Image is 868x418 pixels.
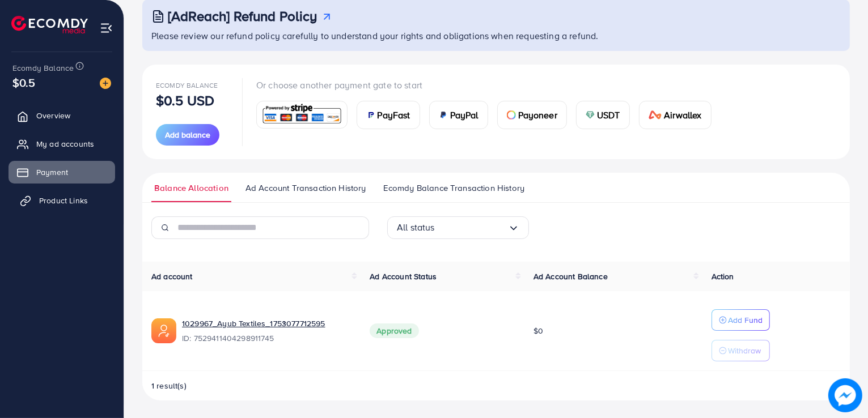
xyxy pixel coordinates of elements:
[639,101,712,129] a: cardAirwallex
[728,313,763,327] p: Add Fund
[260,103,344,127] img: card
[154,182,228,194] span: Balance Allocation
[712,340,770,361] button: Withdraw
[100,78,111,89] img: image
[366,110,375,120] img: card
[39,195,88,206] span: Product Links
[357,101,420,129] a: cardPayFast
[397,219,435,236] span: All status
[151,318,176,343] img: ic-ads-acc.e4c84228.svg
[370,271,437,282] span: Ad Account Status
[11,16,88,33] img: logo
[156,80,218,90] span: Ecomdy Balance
[36,167,68,178] span: Payment
[156,93,214,107] p: $0.5 USD
[450,108,479,122] span: PayPal
[507,110,516,120] img: card
[182,318,325,329] a: 1029967_Ayub Textiles_1753077712595
[245,182,366,194] span: Ad Account Transaction History
[156,124,219,146] button: Add balance
[182,318,352,344] div: <span class='underline'>1029967_Ayub Textiles_1753077712595</span></br>7529411404298911745
[9,133,115,155] a: My ad accounts
[586,110,595,120] img: card
[383,182,524,194] span: Ecomdy Balance Transaction History
[664,108,701,122] span: Airwallex
[728,344,761,357] p: Withdraw
[9,104,115,127] a: Overview
[439,110,448,120] img: card
[378,108,410,122] span: PayFast
[12,74,36,91] span: $0.5
[649,110,662,120] img: card
[168,8,317,24] h3: [AdReach] Refund Policy
[36,138,94,150] span: My ad accounts
[387,216,529,239] div: Search for option
[9,189,115,212] a: Product Links
[533,271,608,282] span: Ad Account Balance
[151,380,187,391] span: 1 result(s)
[100,22,113,35] img: menu
[597,108,620,122] span: USDT
[435,219,508,236] input: Search for option
[256,101,348,129] a: card
[533,325,543,336] span: $0
[518,108,557,122] span: Payoneer
[151,271,193,282] span: Ad account
[182,332,352,344] span: ID: 7529411404298911745
[151,29,843,42] p: Please review our refund policy carefully to understand your rights and obligations when requesti...
[165,129,210,140] span: Add balance
[370,323,418,338] span: Approved
[712,271,734,282] span: Action
[828,378,862,412] img: image
[576,101,630,129] a: cardUSDT
[712,309,770,331] button: Add Fund
[256,78,721,92] p: Or choose another payment gate to start
[36,110,70,121] span: Overview
[12,62,74,74] span: Ecomdy Balance
[497,101,567,129] a: cardPayoneer
[429,101,488,129] a: cardPayPal
[9,161,115,184] a: Payment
